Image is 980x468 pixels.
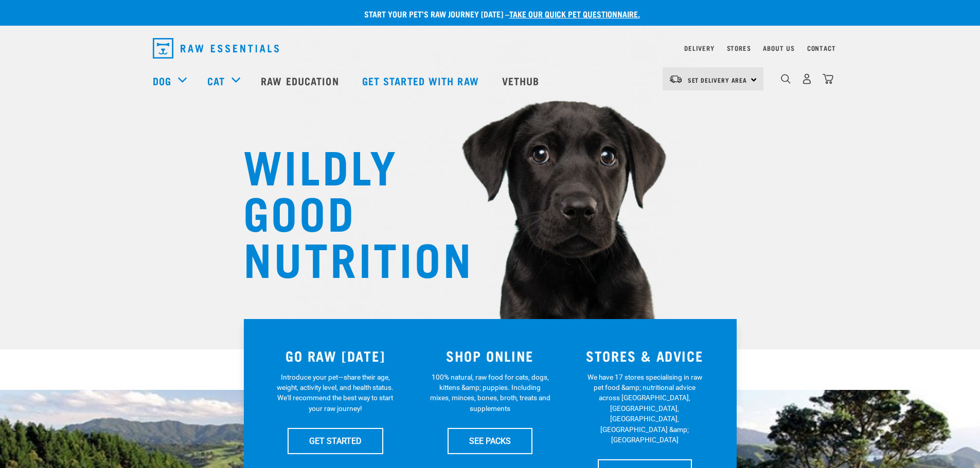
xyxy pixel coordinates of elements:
[207,73,225,88] a: Cat
[251,60,351,101] a: Raw Education
[781,74,791,84] img: home-icon-1@2x.png
[684,46,714,50] a: Delivery
[145,34,836,63] nav: dropdown navigation
[801,73,812,84] img: user.png
[584,372,705,445] p: We have 17 stores specialising in raw pet food &amp; nutritional advice across [GEOGRAPHIC_DATA],...
[352,60,492,101] a: Get started with Raw
[688,78,747,82] span: Set Delivery Area
[492,60,553,101] a: Vethub
[727,46,751,50] a: Stores
[448,428,532,454] a: SEE PACKS
[574,348,716,364] h3: STORES & ADVICE
[288,428,383,454] a: GET STARTED
[807,46,836,50] a: Contact
[823,73,833,84] img: home-icon@2x.png
[419,348,561,364] h3: SHOP ONLINE
[275,372,396,414] p: Introduce your pet—share their age, weight, activity level, and health status. We'll recommend th...
[669,74,683,84] img: van-moving.png
[243,141,449,280] h1: WILDLY GOOD NUTRITION
[763,46,794,50] a: About Us
[264,348,407,364] h3: GO RAW [DATE]
[430,372,550,414] p: 100% natural, raw food for cats, dogs, kittens &amp; puppies. Including mixes, minces, bones, bro...
[153,38,279,59] img: Raw Essentials Logo
[509,11,640,16] a: take our quick pet questionnaire.
[153,73,171,88] a: Dog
